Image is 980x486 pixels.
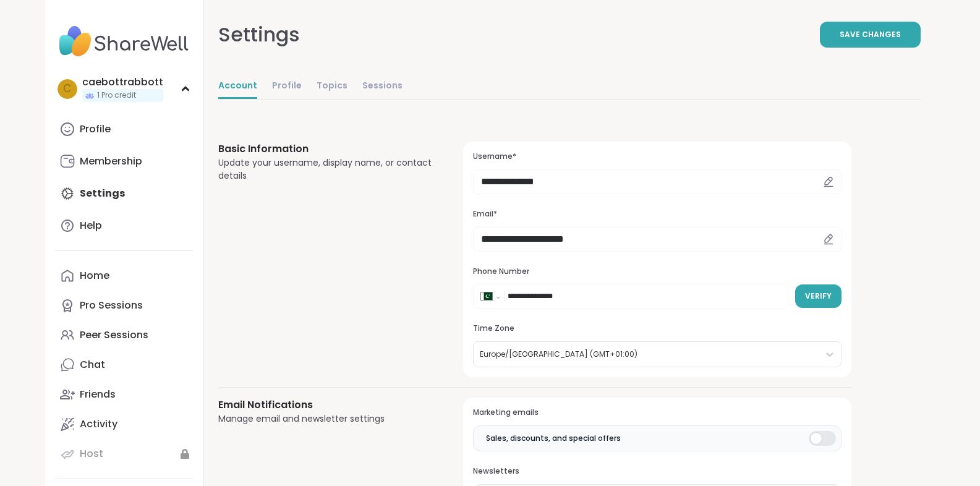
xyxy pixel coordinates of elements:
[80,328,148,342] div: Peer Sessions
[55,439,193,469] a: Host
[80,269,109,283] div: Home
[80,299,143,312] div: Pro Sessions
[317,74,347,99] a: Topics
[80,155,142,168] div: Membership
[805,291,832,302] span: Verify
[80,358,105,372] div: Chat
[80,219,102,232] div: Help
[80,122,111,136] div: Profile
[55,409,193,439] a: Activity
[63,81,71,97] span: c
[55,350,193,380] a: Chat
[486,433,621,444] span: Sales, discounts, and special offers
[218,142,434,156] h3: Basic Information
[218,20,300,49] div: Settings
[218,74,257,99] a: Account
[80,417,117,431] div: Activity
[820,22,921,48] button: Save Changes
[473,466,841,477] h3: Newsletters
[55,291,193,320] a: Pro Sessions
[82,75,163,89] div: caebottrabbott
[473,209,841,220] h3: Email*
[55,211,193,241] a: Help
[795,284,842,308] button: Verify
[55,147,193,176] a: Membership
[218,156,434,182] div: Update your username, display name, or contact details
[272,74,302,99] a: Profile
[55,114,193,144] a: Profile
[55,20,193,63] img: ShareWell Nav Logo
[80,447,103,461] div: Host
[473,407,841,418] h3: Marketing emails
[218,412,434,425] div: Manage email and newsletter settings
[55,261,193,291] a: Home
[473,151,841,162] h3: Username*
[80,388,116,401] div: Friends
[218,398,434,412] h3: Email Notifications
[55,320,193,350] a: Peer Sessions
[840,29,901,40] span: Save Changes
[362,74,403,99] a: Sessions
[473,266,841,277] h3: Phone Number
[97,90,136,101] span: 1 Pro credit
[473,323,841,334] h3: Time Zone
[55,380,193,409] a: Friends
